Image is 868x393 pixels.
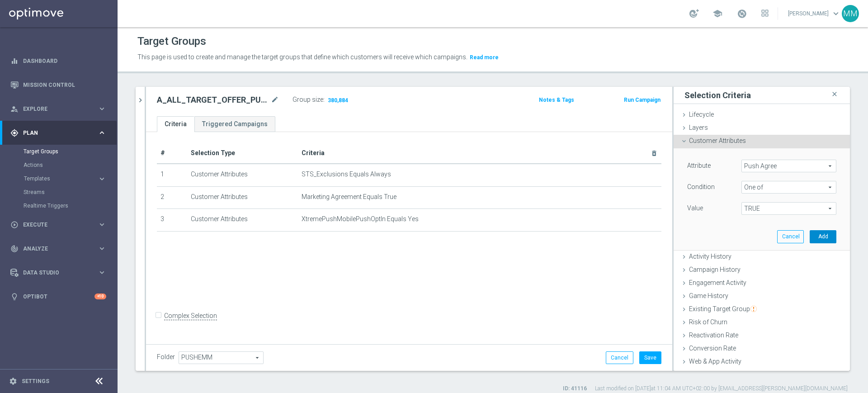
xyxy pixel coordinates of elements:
[689,266,741,273] span: Campaign History
[157,164,187,186] td: 1
[10,105,98,113] div: Explore
[10,269,98,277] div: Data Studio
[10,81,107,89] button: Mission Control
[10,57,19,65] i: equalizer
[187,186,298,209] td: Customer Attributes
[469,52,500,62] button: Read more
[98,244,106,253] i: keyboard_arrow_right
[98,104,106,113] i: keyboard_arrow_right
[10,105,19,113] i: person_search
[24,161,94,169] a: Actions
[538,95,575,105] button: Notes & Tags
[689,253,731,260] span: Activity History
[10,129,107,137] button: gps_fixed Plan keyboard_arrow_right
[623,95,661,105] button: Run Campaign
[10,284,106,308] div: Optibot
[164,312,217,320] label: Complex Selection
[689,111,714,118] span: Lifecycle
[24,172,117,185] div: Templates
[24,185,117,199] div: Streams
[23,130,98,136] span: Plan
[24,199,117,213] div: Realtime Triggers
[24,202,94,209] a: Realtime Triggers
[24,176,98,181] div: Templates
[689,279,746,286] span: Engagement Activity
[292,96,323,104] label: Group size
[687,204,703,212] label: Value
[137,35,206,48] h1: Target Groups
[10,73,106,97] div: Mission Control
[157,353,175,361] label: Folder
[10,129,98,137] div: Plan
[689,318,727,326] span: Risk of Churn
[23,106,98,112] span: Explore
[830,88,839,100] i: close
[137,53,467,61] span: This page is used to create and manage the target groups that define which customers will receive...
[689,345,736,352] span: Conversion Rate
[24,189,94,196] a: Streams
[24,158,117,172] div: Actions
[689,371,724,378] span: Future Value
[24,176,89,181] span: Templates
[10,293,19,301] i: lightbulb
[689,305,757,313] span: Existing Target Group
[10,221,107,228] button: play_circle_outline Execute keyboard_arrow_right
[10,221,98,229] div: Execute
[136,96,145,104] i: chevron_right
[787,7,842,20] a: [PERSON_NAME]keyboard_arrow_down
[24,145,117,158] div: Target Groups
[10,57,107,65] button: equalizer Dashboard
[24,175,107,182] button: Templates keyboard_arrow_right
[23,270,98,275] span: Data Studio
[23,73,106,97] a: Mission Control
[24,148,94,155] a: Target Groups
[98,175,106,183] i: keyboard_arrow_right
[606,351,633,364] button: Cancel
[10,49,106,73] div: Dashboard
[10,129,19,137] i: gps_fixed
[687,183,715,190] lable: Condition
[10,105,107,113] button: person_search Explore keyboard_arrow_right
[157,186,187,209] td: 2
[22,379,49,384] a: Settings
[777,230,804,243] button: Cancel
[157,116,194,132] a: Criteria
[9,377,17,385] i: settings
[595,385,848,393] label: Last modified on [DATE] at 11:04 AM UTC+02:00 by [EMAIL_ADDRESS][PERSON_NAME][DOMAIN_NAME]
[271,95,279,105] i: mode_edit
[98,268,106,277] i: keyboard_arrow_right
[689,137,746,144] span: Customer Attributes
[157,95,269,105] h2: A_ALL_TARGET_OFFER_PUSH_BARVAL_140925
[187,164,298,186] td: Customer Attributes
[831,9,841,19] span: keyboard_arrow_down
[323,96,325,104] label: :
[302,193,396,201] span: Marketing Agreement Equals True
[10,293,107,300] button: lightbulb Optibot +10
[689,124,708,131] span: Layers
[302,149,325,156] span: Criteria
[689,331,738,339] span: Reactivation Rate
[23,246,98,251] span: Analyze
[187,143,298,164] th: Selection Type
[10,245,19,253] i: track_changes
[10,221,19,229] i: play_circle_outline
[10,269,107,276] button: Data Studio keyboard_arrow_right
[10,245,107,252] button: track_changes Analyze keyboard_arrow_right
[302,215,419,223] span: XtremePushMobilePushOptIn Equals Yes
[639,351,661,364] button: Save
[712,9,722,19] span: school
[327,97,349,105] span: 380,884
[10,245,98,253] div: Analyze
[98,128,106,137] i: keyboard_arrow_right
[563,385,587,393] label: ID: 41116
[23,284,94,308] a: Optibot
[157,143,187,164] th: #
